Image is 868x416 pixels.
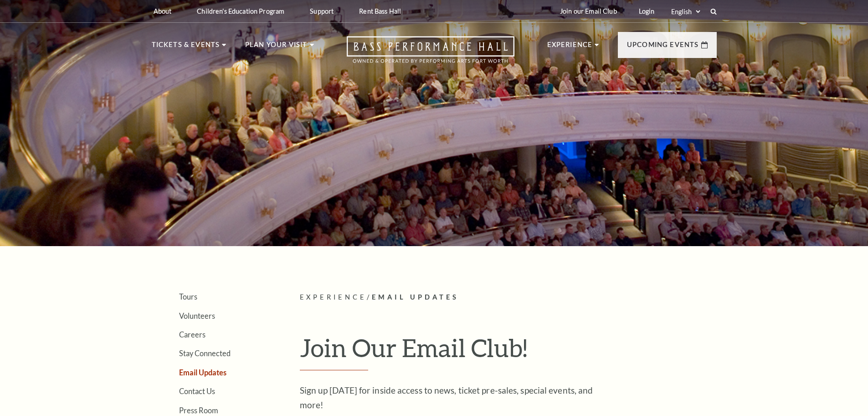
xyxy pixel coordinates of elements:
[197,7,284,15] p: Children's Education Program
[245,39,308,56] p: Plan Your Visit
[179,349,231,358] a: Stay Connected
[154,7,172,15] p: About
[310,7,334,15] p: Support
[179,292,197,301] a: Tours
[627,39,699,56] p: Upcoming Events
[179,406,218,415] a: Press Room
[179,387,215,395] a: Contact Us
[300,292,717,303] p: /
[300,383,596,412] p: Sign up [DATE] for inside access to news, ticket pre-sales, special events, and more!
[179,368,226,377] a: Email Updates
[359,7,401,15] p: Rent Bass Hall
[179,330,205,339] a: Careers
[372,293,459,301] span: Email Updates
[547,39,593,56] p: Experience
[152,39,220,56] p: Tickets & Events
[669,7,702,16] select: Select:
[179,311,215,320] a: Volunteers
[300,293,367,301] span: Experience
[300,333,717,370] h1: Join Our Email Club!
